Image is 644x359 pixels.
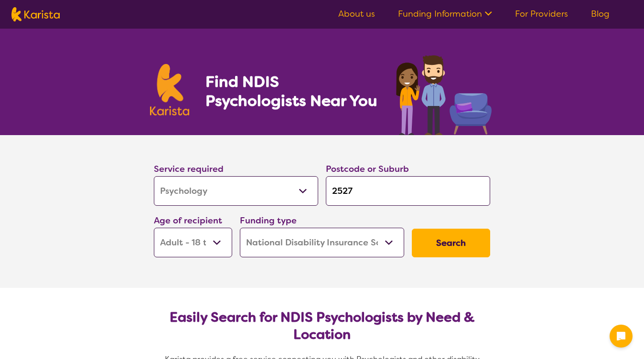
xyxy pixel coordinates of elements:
label: Service required [154,163,224,175]
a: About us [338,8,375,20]
button: Search [412,229,490,257]
label: Funding type [240,215,297,226]
img: Karista logo [150,64,189,116]
a: For Providers [515,8,568,20]
label: Age of recipient [154,215,222,226]
a: Funding Information [398,8,492,20]
h1: Find NDIS Psychologists Near You [205,72,382,110]
a: Blog [591,8,610,20]
img: Karista logo [11,7,60,21]
input: Type [326,176,490,206]
label: Postcode or Suburb [326,163,409,175]
h2: Easily Search for NDIS Psychologists by Need & Location [161,309,483,343]
img: psychology [393,52,494,135]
